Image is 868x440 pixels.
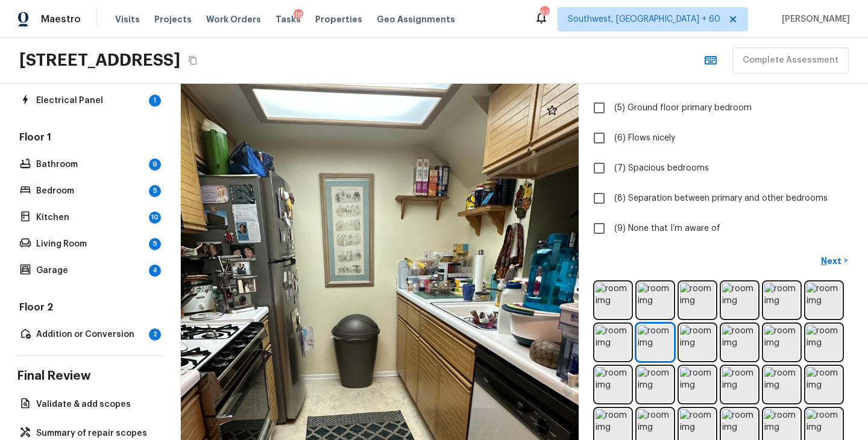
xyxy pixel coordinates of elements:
div: 9 [149,159,161,171]
span: Geo Assignments [377,13,455,25]
span: Southwest, [GEOGRAPHIC_DATA] + 60 [568,13,720,25]
img: room img [764,283,799,318]
div: 4 [149,265,161,277]
div: 628 [540,7,549,19]
span: (5) Ground floor primary bedroom [614,102,752,114]
span: Properties [315,13,362,25]
span: (9) None that I’m aware of [614,222,720,234]
span: Tasks [275,15,301,24]
h5: Floor 2 [17,301,163,316]
p: Validate & add scopes [36,398,156,410]
span: Work Orders [206,13,261,25]
h2: [STREET_ADDRESS] [19,49,180,71]
img: room img [722,325,757,360]
img: room img [596,367,631,402]
img: room img [638,283,673,318]
p: Living Room [36,238,144,250]
img: room img [596,325,631,360]
img: room img [722,367,757,402]
span: (7) Spacious bedrooms [614,162,709,174]
h4: Final Review [17,368,163,384]
p: Summary of repair scopes [36,427,156,439]
div: 1 [149,95,161,107]
button: Next> [815,251,854,271]
img: room img [638,367,673,402]
span: (8) Separation between primary and other bedrooms [614,192,828,204]
h5: Floor 1 [17,131,163,146]
img: room img [680,325,715,360]
p: Kitchen [36,212,144,224]
img: room img [807,325,841,360]
p: Bathroom [36,159,144,171]
img: room img [680,283,715,318]
img: room img [722,283,757,318]
img: room img [680,367,715,402]
span: [PERSON_NAME] [777,13,850,25]
p: Bedroom [36,185,144,197]
div: 2 [149,328,161,341]
span: Maestro [41,13,81,25]
div: 18 [294,9,303,21]
p: Next [821,255,844,267]
button: Copy Address [185,52,201,68]
span: (6) Flows nicely [614,132,675,144]
div: 5 [149,185,161,197]
img: room img [764,367,799,402]
p: Garage [36,265,144,277]
div: 10 [149,212,161,224]
div: 5 [149,238,161,250]
p: Electrical Panel [36,95,144,107]
span: Projects [154,13,192,25]
img: room img [807,283,841,318]
img: room img [764,325,799,360]
img: room img [638,325,673,360]
img: room img [596,283,631,318]
img: room img [807,367,841,402]
span: Visits [115,13,140,25]
p: Addition or Conversion [36,328,144,341]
